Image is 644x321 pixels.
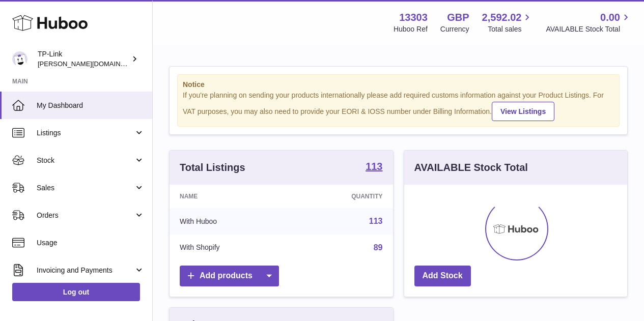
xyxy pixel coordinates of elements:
div: Huboo Ref [394,24,428,34]
a: 0.00 AVAILABLE Stock Total [546,11,632,34]
span: Invoicing and Payments [37,266,134,275]
h3: AVAILABLE Stock Total [414,161,528,174]
td: With Shopify [170,235,290,261]
span: Sales [37,183,134,193]
td: With Huboo [170,208,290,235]
a: Add products [180,266,279,286]
strong: 113 [366,161,382,171]
h3: Total Listings [180,161,245,174]
span: 0.00 [600,11,620,24]
div: TP-Link [38,49,129,69]
span: AVAILABLE Stock Total [546,24,632,34]
span: Total sales [488,24,533,34]
a: 113 [369,217,383,225]
th: Quantity [290,185,393,208]
a: 113 [366,161,382,173]
span: [PERSON_NAME][DOMAIN_NAME][EMAIL_ADDRESS][DOMAIN_NAME] [38,60,257,68]
span: My Dashboard [37,101,145,110]
div: Currency [440,24,469,34]
strong: GBP [447,11,469,24]
a: View Listings [492,102,554,121]
div: If you're planning on sending your products internationally please add required customs informati... [183,91,614,121]
span: 2,592.02 [482,11,522,24]
span: Listings [37,128,134,138]
th: Name [170,185,290,208]
a: 89 [374,243,383,252]
span: Orders [37,211,134,220]
a: 2,592.02 Total sales [482,11,534,34]
a: Log out [12,283,140,301]
span: Stock [37,156,134,165]
strong: Notice [183,80,614,90]
strong: 13303 [399,11,428,24]
a: Add Stock [414,266,471,286]
img: susie.li@tp-link.com [12,51,27,67]
span: Usage [37,238,145,248]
